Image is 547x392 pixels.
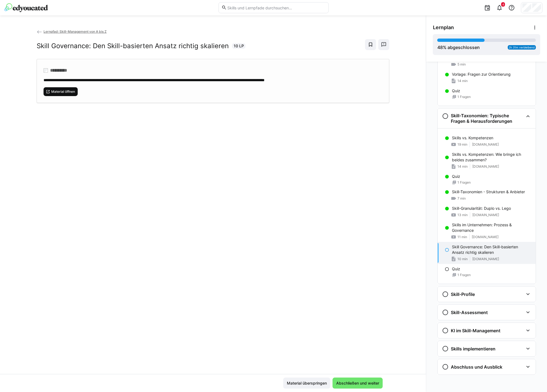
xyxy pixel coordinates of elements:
[433,24,454,31] span: Lernplan
[502,3,504,6] span: 4
[44,87,78,96] button: Material öffnen
[227,5,325,10] input: Skills und Lernpfade durchsuchen…
[234,43,244,49] span: 10 LP
[437,44,480,51] div: % abgeschlossen
[472,164,499,169] span: [DOMAIN_NAME]
[333,378,383,389] button: Abschließen und weiter
[457,235,467,239] span: 11 min
[457,62,466,67] span: 5 min
[452,88,460,94] p: Quiz
[457,142,467,147] span: 19 min
[452,72,511,77] p: Vorlage: Fragen zur Orientierung
[37,29,107,34] a: Lernpfad: Skill-Management von A bis Z
[457,273,471,277] span: 1 Fragen
[452,244,531,255] p: Skill Governance: Den Skill-basierten Ansatz richtig skalieren
[509,46,535,49] span: 2h 31m verbleibend
[472,257,499,261] span: [DOMAIN_NAME]
[457,257,468,261] span: 10 min
[452,152,531,163] p: Skills vs. Kompetenzen: Wie bringe ich beides zusammen?
[457,164,468,169] span: 14 min
[283,378,330,389] button: Material überspringen
[451,310,488,315] h3: Skill-Assessment
[452,266,460,272] p: Quiz
[51,89,76,94] span: Material öffnen
[457,213,468,217] span: 13 min
[451,364,502,370] h3: Abschluss und Ausblick
[457,196,466,201] span: 7 min
[457,180,471,185] span: 1 Fragen
[286,380,328,386] span: Material überspringen
[37,42,229,50] h2: Skill Governance: Den Skill-basierten Ansatz richtig skalieren
[437,45,443,50] span: 48
[472,213,499,217] span: [DOMAIN_NAME]
[472,235,499,239] span: [DOMAIN_NAME]
[457,79,468,83] span: 14 min
[451,346,495,352] h3: Skills implementieren
[44,29,107,34] span: Lernpfad: Skill-Management von A bis Z
[457,95,471,99] span: 1 Fragen
[452,222,531,233] p: Skills im Unternehmen: Prozess & Governance
[472,142,499,147] span: [DOMAIN_NAME]
[451,328,500,333] h3: KI im Skill-Management
[452,174,460,179] p: Quiz
[335,380,380,386] span: Abschließen und weiter
[452,206,511,211] p: Skill-Granularität: Duplo vs. Lego
[452,189,525,195] p: Skill-Taxonomien - Strukturen & Anbieter
[452,135,493,141] p: Skills vs. Kompetenzen
[451,292,475,297] h3: Skill-Profile
[451,113,524,124] h3: Skill-Taxonomien: Typische Fragen & Herausforderungen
